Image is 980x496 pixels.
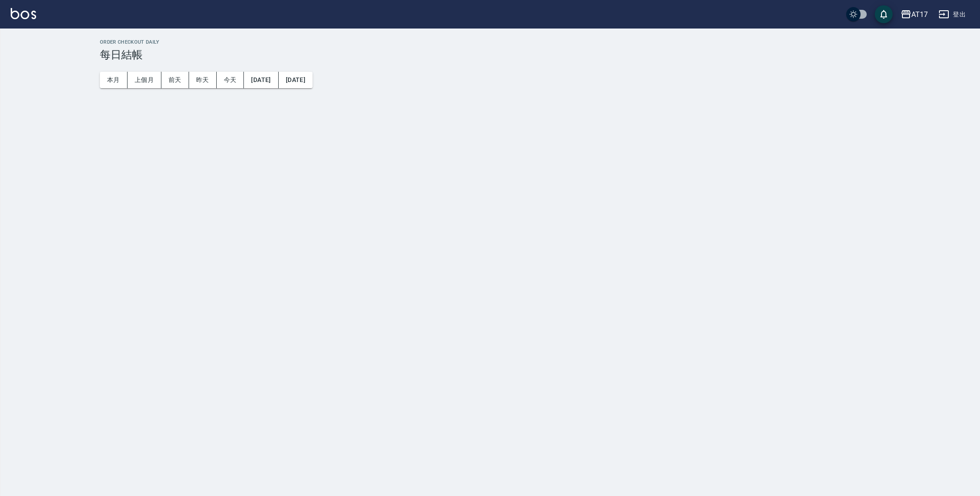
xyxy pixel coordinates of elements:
[11,8,36,19] img: Logo
[128,72,161,88] button: 上個月
[279,72,313,88] button: [DATE]
[189,72,217,88] button: 昨天
[100,39,969,45] h2: Order checkout daily
[217,72,244,88] button: 今天
[897,5,931,24] button: AT17
[244,72,278,88] button: [DATE]
[911,9,928,20] div: AT17
[935,6,969,23] button: 登出
[875,5,893,23] button: save
[100,72,128,88] button: 本月
[100,49,969,61] h3: 每日結帳
[161,72,189,88] button: 前天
